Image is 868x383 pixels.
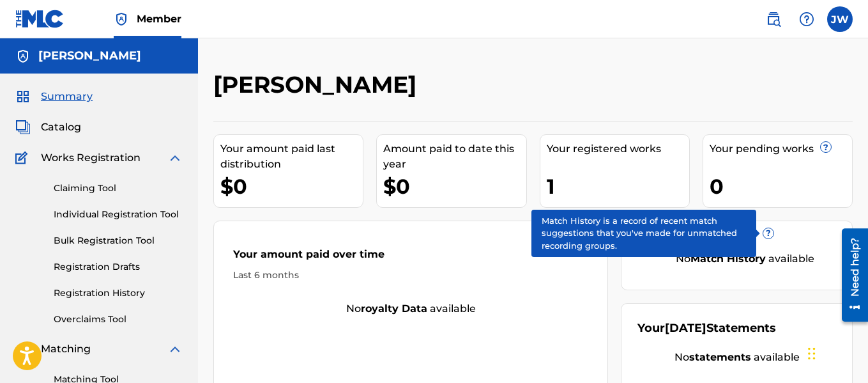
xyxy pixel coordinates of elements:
img: Summary [15,89,31,104]
span: Matching [41,341,91,357]
a: Bulk Registration Tool [54,234,183,247]
div: Your Statements [637,320,776,337]
a: Individual Registration Tool [54,208,183,221]
img: search [766,12,781,27]
img: Works Registration [15,150,32,166]
a: CatalogCatalog [15,120,81,135]
div: Your amount paid over time [233,247,588,269]
div: No available [214,301,607,317]
div: No available [653,251,836,267]
div: User Menu [827,6,853,32]
div: $0 [220,172,363,201]
span: Works Registration [41,150,141,166]
div: Amount paid to date this year [383,141,526,172]
span: [DATE] [665,321,706,335]
iframe: Chat Widget [804,322,868,383]
span: ? [821,142,831,152]
img: Matching [15,341,31,357]
img: Accounts [15,49,31,64]
a: Overclaims Tool [54,313,183,326]
img: expand [167,341,183,357]
div: $0 [383,172,526,201]
img: expand [167,150,183,166]
div: 0 [710,172,852,201]
img: Catalog [15,120,31,135]
div: Your pending works [710,141,852,157]
div: Drag [808,334,816,373]
div: Help [794,6,819,32]
iframe: Resource Center [832,224,868,327]
a: Public Search [761,6,786,32]
a: Registration Drafts [54,260,183,274]
span: Catalog [41,120,81,135]
h2: [PERSON_NAME] [213,70,423,99]
div: Your amount paid last distribution [220,141,363,172]
span: Member [137,12,181,26]
div: Your registered works [547,141,689,157]
img: help [799,12,814,27]
span: Summary [41,89,93,104]
div: Your Match History [637,228,836,245]
a: SummarySummary [15,89,93,104]
span: ? [763,228,773,238]
div: 1 [547,172,689,201]
a: Registration History [54,286,183,300]
img: MLC Logo [15,10,65,28]
img: Top Rightsholder [114,12,129,27]
div: Last 6 months [233,269,588,282]
strong: royalty data [361,302,427,315]
strong: Match History [690,253,766,265]
div: No available [637,350,836,365]
h5: Jill Williams [38,49,141,63]
a: Claiming Tool [54,182,183,195]
strong: statements [689,351,751,363]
